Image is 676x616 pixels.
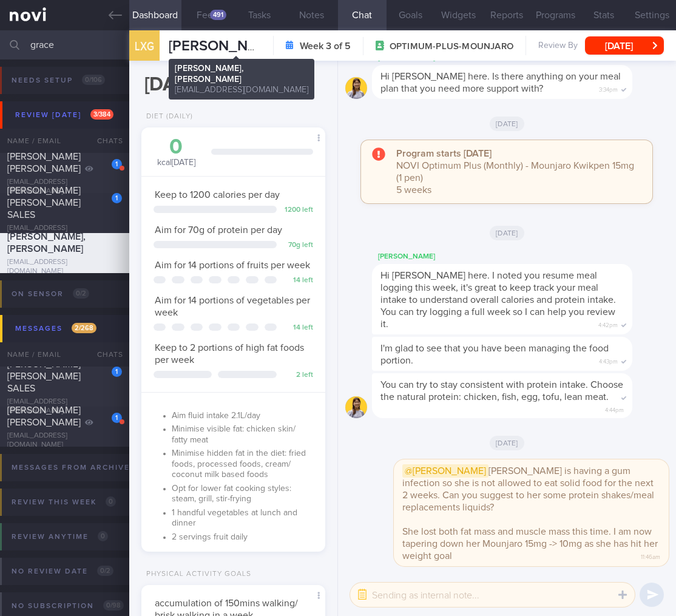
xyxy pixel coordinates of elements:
div: Chats [81,129,129,153]
div: 1 [112,193,122,203]
div: [EMAIL_ADDRESS][DOMAIN_NAME] [7,432,122,450]
span: [PERSON_NAME] is having a gum infection so she is not allowed to eat solid food for the next 2 we... [402,464,654,512]
span: Hi [PERSON_NAME] here. Is there anything on your meal plan that you need more support with? [380,72,621,93]
span: 4:44pm [605,403,624,415]
div: kcal [DATE] [154,137,199,169]
div: 1 [112,367,122,377]
span: [PERSON_NAME] [PERSON_NAME] [7,152,81,174]
span: 0 / 2 [97,566,113,576]
div: Review anytime [8,529,111,545]
li: Minimise visible fat: chicken skin/ fatty meat [172,421,313,445]
div: [EMAIL_ADDRESS][DOMAIN_NAME] [7,398,122,416]
li: Opt for lower fat cooking styles: steam, grill, stir-frying [172,481,313,505]
span: I'm glad to see that you have been managing the food portion. [380,344,609,365]
div: 0 [154,137,199,158]
span: 3 / 384 [90,109,113,120]
strong: Week 3 of 5 [300,40,351,52]
span: [PERSON_NAME] [PERSON_NAME] SALES [7,359,81,393]
span: [PERSON_NAME], [PERSON_NAME] [169,39,402,53]
span: 2 / 268 [72,323,96,333]
div: Chats [81,342,129,367]
span: OPTIMUM-PLUS-MOUNJARO [390,41,513,53]
span: [DATE] [490,226,524,240]
span: 0 / 98 [103,600,124,611]
span: [DATE] [490,436,524,450]
span: [PERSON_NAME] [PERSON_NAME] SALES [7,186,81,220]
div: 14 left [283,323,313,333]
div: Messages [12,320,100,337]
span: Aim for 14 portions of fruits per week [155,260,310,270]
li: Aim fluid intake 2.1L/day [172,408,313,422]
div: No review date [8,563,117,580]
span: Aim for 70g of protein per day [155,225,282,235]
span: 0 / 106 [82,75,105,85]
span: 4:43pm [599,354,618,366]
div: LXG [126,23,163,70]
span: [DATE] [490,117,524,131]
div: [EMAIL_ADDRESS][DOMAIN_NAME] [7,224,122,242]
strong: Program starts [DATE] [396,149,492,158]
span: Keep to 1200 calories per day [155,190,280,200]
div: On sensor [8,286,92,302]
div: 70 g left [283,241,313,250]
div: 1 [112,159,122,169]
div: Needs setup [8,72,108,89]
span: 0 [98,531,108,541]
span: Hi [PERSON_NAME] here. I noted you resume meal logging this week, it's great to keep track your m... [380,271,616,329]
li: 2 servings fruit daily [172,529,313,543]
div: Review [DATE] [12,107,117,123]
span: 5 weeks [396,185,431,195]
span: 0 [106,496,116,507]
div: Messages from Archived [8,459,167,476]
span: Keep to 2 portions of high fat foods per week [155,343,304,365]
span: [PERSON_NAME] [PERSON_NAME] [7,405,81,427]
span: You can try to stay consistent with protein intake. Choose the natural protein: chicken, fish, eg... [380,380,623,402]
span: 11:46am [641,550,660,561]
div: 1200 left [283,206,313,215]
div: Review this week [8,494,119,510]
span: Aim for 14 portions of vegetables per week [155,296,310,317]
button: [DATE] [585,36,664,55]
li: Minimise hidden fat in the diet: fried foods, processed foods, cream/ coconut milk based foods [172,445,313,481]
div: Diet (Daily) [141,112,193,121]
div: 2 left [283,371,313,380]
div: No subscription [8,598,127,614]
span: @[PERSON_NAME] [402,464,488,478]
div: 491 [210,10,226,20]
div: 14 left [283,276,313,285]
div: [EMAIL_ADDRESS][DOMAIN_NAME] [7,258,122,276]
span: NOVI Optimum Plus (Monthly) - Mounjaro Kwikpen 15mg (1 pen) [396,161,634,183]
span: She lost both fat mass and muscle mass this time. I am now tapering down her Mounjaro 15mg -> 10m... [402,527,658,561]
span: 3:34pm [599,83,618,94]
div: Physical Activity Goals [141,570,251,579]
div: 1 [112,413,122,423]
li: 1 handful vegetables at lunch and dinner [172,505,313,529]
span: 0 / 2 [73,288,89,299]
span: Review By [538,41,578,52]
span: [PERSON_NAME], [PERSON_NAME] [7,232,86,254]
span: 4:42pm [598,318,618,330]
div: [PERSON_NAME] [372,249,669,264]
div: [EMAIL_ADDRESS][DOMAIN_NAME] [7,178,122,196]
